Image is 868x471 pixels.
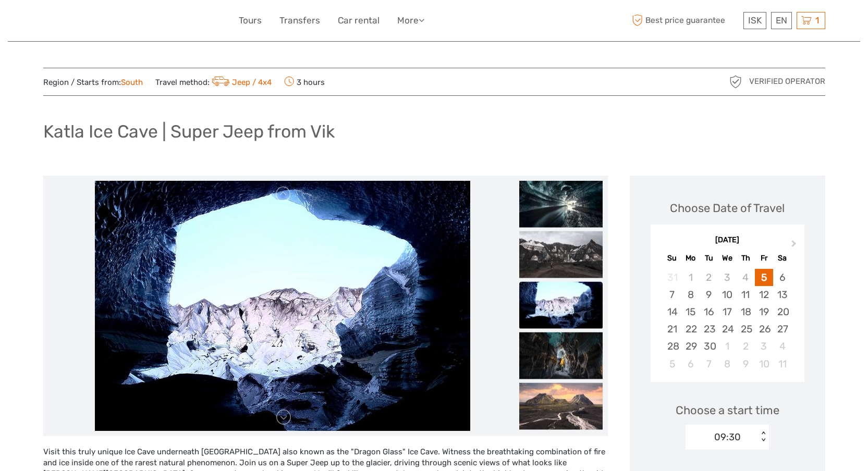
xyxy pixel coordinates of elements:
img: b1fb2c84a4c348a289499c71a4010bb6_main_slider.jpg [95,181,470,431]
a: Tours [239,13,262,28]
div: Choose Saturday, October 11th, 2025 [773,355,791,373]
div: Choose Saturday, September 13th, 2025 [773,286,791,303]
img: 35a055ff8fe74cd4b58e04767fa824ae_slider_thumbnail.jpg [519,382,603,429]
div: Su [663,251,681,265]
div: Choose Thursday, October 9th, 2025 [737,355,755,373]
div: Choose Sunday, October 5th, 2025 [663,355,681,373]
h1: Katla Ice Cave | Super Jeep from Vik [43,121,335,142]
div: Choose Friday, September 19th, 2025 [755,303,773,320]
a: South [121,78,143,87]
div: Th [737,251,755,265]
span: 3 hours [284,75,325,89]
span: Verified Operator [749,76,825,87]
span: Region / Starts from: [43,77,143,88]
div: Choose Monday, October 6th, 2025 [681,355,700,373]
a: Car rental [338,13,380,28]
div: Fr [755,251,773,265]
div: Choose Tuesday, September 30th, 2025 [700,338,718,355]
div: Choose Saturday, September 20th, 2025 [773,303,791,320]
span: Best price guarantee [630,12,741,29]
div: Sa [773,251,791,265]
span: Travel method: [155,75,272,89]
a: More [397,13,424,28]
img: verified_operator_grey_128.png [727,73,744,90]
div: Choose Tuesday, October 7th, 2025 [700,355,718,373]
div: Choose Tuesday, September 23rd, 2025 [700,320,718,338]
div: Not available Tuesday, September 2nd, 2025 [700,269,718,286]
span: ISK [748,15,762,26]
div: 09:30 [714,430,741,444]
img: fc570482f5b34c56b0be150f90ad75ae_slider_thumbnail.jpg [519,332,603,379]
div: Choose Saturday, September 27th, 2025 [773,320,791,338]
div: Choose Saturday, October 4th, 2025 [773,338,791,355]
span: 1 [814,15,821,26]
div: Choose Friday, September 12th, 2025 [755,286,773,303]
div: Choose Wednesday, September 24th, 2025 [718,320,736,338]
div: EN [771,12,792,29]
div: Choose Friday, September 26th, 2025 [755,320,773,338]
div: Choose Thursday, September 18th, 2025 [737,303,755,320]
div: Choose Thursday, September 25th, 2025 [737,320,755,338]
div: Not available Thursday, September 4th, 2025 [737,269,755,286]
div: Tu [700,251,718,265]
div: Choose Friday, September 5th, 2025 [755,269,773,286]
div: Choose Saturday, September 6th, 2025 [773,269,791,286]
a: Jeep / 4x4 [210,78,272,87]
div: Choose Wednesday, September 10th, 2025 [718,286,736,303]
span: Choose a start time [676,402,779,418]
div: Choose Monday, September 29th, 2025 [681,338,700,355]
div: Choose Monday, September 15th, 2025 [681,303,700,320]
div: Not available Monday, September 1st, 2025 [681,269,700,286]
a: Transfers [279,13,320,28]
div: Choose Wednesday, September 17th, 2025 [718,303,736,320]
div: Choose Monday, September 8th, 2025 [681,286,700,303]
div: Choose Sunday, September 28th, 2025 [663,338,681,355]
div: Choose Thursday, October 2nd, 2025 [737,338,755,355]
div: Choose Thursday, September 11th, 2025 [737,286,755,303]
img: b1fb2c84a4c348a289499c71a4010bb6_slider_thumbnail.jpg [519,281,603,328]
div: We [718,251,736,265]
img: 15d6a59af94b49c2976804d12bfbed98_slider_thumbnail.jpg [519,180,603,227]
div: Choose Friday, October 3rd, 2025 [755,338,773,355]
div: Choose Wednesday, October 1st, 2025 [718,338,736,355]
button: Next Month [787,238,803,254]
div: Mo [681,251,700,265]
img: 420aa965c2094606b848068d663268ab_slider_thumbnail.jpg [519,231,603,278]
div: < > [759,431,768,442]
div: Choose Wednesday, October 8th, 2025 [718,355,736,373]
div: Choose Monday, September 22nd, 2025 [681,320,700,338]
div: Choose Sunday, September 7th, 2025 [663,286,681,303]
div: Choose Friday, October 10th, 2025 [755,355,773,373]
div: Choose Sunday, September 14th, 2025 [663,303,681,320]
div: Not available Sunday, August 31st, 2025 [663,269,681,286]
div: month 2025-09 [654,269,801,373]
div: Choose Sunday, September 21st, 2025 [663,320,681,338]
div: Not available Wednesday, September 3rd, 2025 [718,269,736,286]
div: Choose Date of Travel [670,200,785,216]
div: [DATE] [651,235,804,246]
div: Choose Tuesday, September 9th, 2025 [700,286,718,303]
div: Choose Tuesday, September 16th, 2025 [700,303,718,320]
